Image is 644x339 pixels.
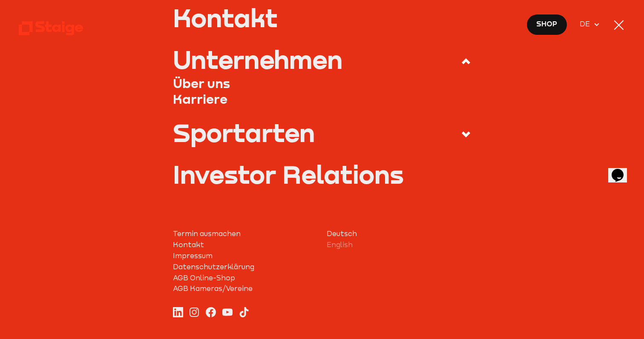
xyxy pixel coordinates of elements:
a: Impressum [173,251,317,262]
a: AGB Online-Shop [173,273,317,284]
a: Termin ausmachen [173,228,317,239]
a: Kontakt [173,239,317,251]
iframe: chat widget [608,157,635,182]
a: Über uns [173,76,471,91]
a: English [327,239,471,251]
div: Unternehmen [173,47,342,72]
a: Investor Relations [173,162,471,187]
a: Deutsch [327,228,471,239]
span: DE [580,19,593,30]
div: Sportarten [173,120,315,145]
a: Shop [526,14,567,35]
span: Shop [536,19,557,30]
a: Datenschutzerklärung [173,262,317,273]
a: AGB Kameras/Vereine [173,283,317,294]
a: Kontakt [173,5,471,30]
a: Karriere [173,91,471,107]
